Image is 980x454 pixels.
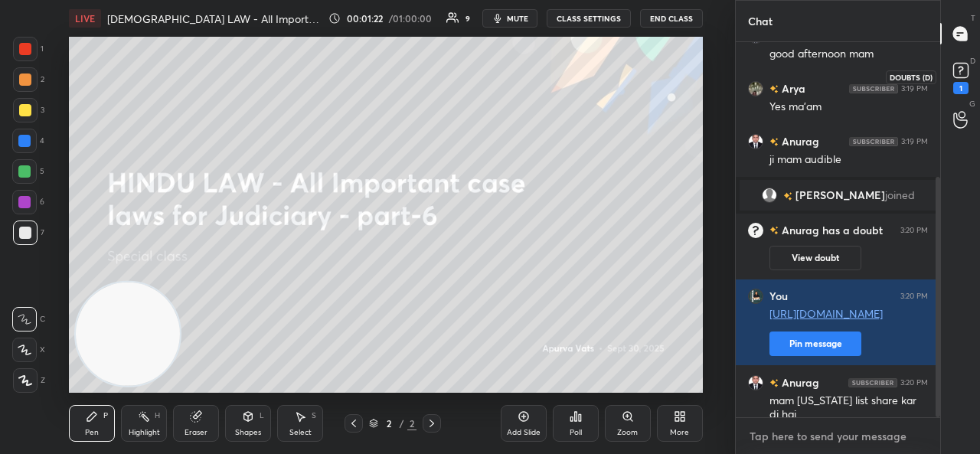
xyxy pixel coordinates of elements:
img: ead33140a09f4e2e9583eba08883fa7f.jpg [748,134,763,149]
div: S [312,412,316,420]
h6: You [769,289,788,303]
div: C [12,307,45,332]
span: has a doubt [819,224,883,237]
span: joined [885,189,915,201]
div: Shapes [235,429,261,436]
button: End Class [640,9,703,28]
div: H [155,412,160,420]
h6: Anurag [779,224,819,237]
button: mute [482,9,537,28]
img: default.png [762,188,777,203]
h6: Anurag [779,133,819,149]
button: View doubt [769,246,861,270]
img: no-rating-badge.077c3623.svg [769,85,779,93]
img: 16fc8399e35e4673a8d101a187aba7c3.jpg [748,289,763,304]
p: T [971,12,975,24]
div: Eraser [185,429,207,436]
div: Doubts (D) [886,70,936,84]
div: 3:19 PM [901,137,928,146]
a: [URL][DOMAIN_NAME] [769,306,883,321]
img: 4P8fHbbgJtejmAAAAAElFTkSuQmCC [849,84,898,93]
div: / [400,419,404,428]
div: 3 [13,98,44,122]
div: 5 [12,159,44,184]
img: 1344fc6a948f4776aba7aab30622f8c8.jpg [748,81,763,96]
div: 3:20 PM [900,226,928,235]
h6: Arya [779,80,805,96]
div: 9 [465,15,470,22]
h6: Anurag [779,374,819,390]
p: Chat [736,1,785,41]
button: Pin message [769,332,861,356]
p: D [970,55,975,67]
div: 1 [13,37,44,61]
img: no-rating-badge.077c3623.svg [769,224,779,237]
div: 3:20 PM [900,378,928,387]
div: 6 [12,190,44,214]
div: 2 [407,416,416,430]
span: [PERSON_NAME] [795,189,885,201]
div: Add Slide [507,429,541,436]
div: Zoom [617,429,638,436]
div: Z [13,368,45,393]
div: P [103,412,108,420]
img: 4P8fHbbgJtejmAAAAAElFTkSuQmCC [848,378,897,387]
div: Highlight [129,429,160,436]
div: L [260,412,264,420]
div: 2 [381,419,397,428]
div: ji mam audible [769,152,928,168]
div: 1 [953,82,969,94]
div: Yes ma'am [769,100,928,115]
button: CLASS SETTINGS [547,9,631,28]
div: X [12,338,45,362]
h4: [DEMOGRAPHIC_DATA] LAW - All Important case laws for Judiciary - part-6 [107,11,322,26]
span: mute [507,13,528,24]
img: ead33140a09f4e2e9583eba08883fa7f.jpg [748,375,763,390]
div: 3:20 PM [900,292,928,301]
div: More [670,429,689,436]
div: 7 [13,220,44,245]
div: 2 [13,67,44,92]
div: mam [US_STATE] list share kar di hai [769,394,928,423]
img: no-rating-badge.077c3623.svg [769,379,779,387]
div: Select [289,429,312,436]
div: grid [736,42,940,418]
p: G [969,98,975,109]
div: Pen [85,429,99,436]
div: 4 [12,129,44,153]
div: good afternoon mam [769,47,928,62]
div: LIVE [69,9,101,28]
img: no-rating-badge.077c3623.svg [769,138,779,146]
img: 4P8fHbbgJtejmAAAAAElFTkSuQmCC [849,137,898,146]
img: no-rating-badge.077c3623.svg [783,192,792,201]
div: Poll [570,429,582,436]
div: 3:19 PM [901,84,928,93]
